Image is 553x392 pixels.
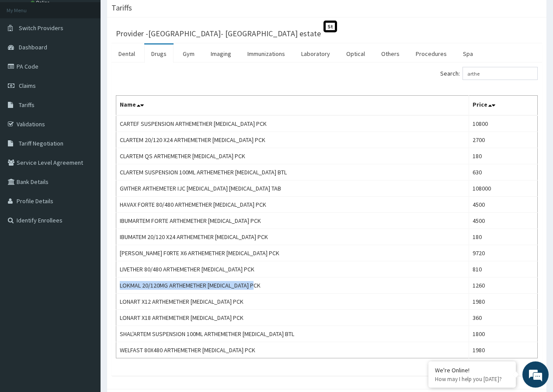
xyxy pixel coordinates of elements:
[469,132,537,148] td: 2700
[51,110,121,198] span: We're online!
[19,24,63,32] span: Switch Providers
[19,101,35,109] span: Tariffs
[116,342,469,358] td: WELFAST 80X480 ARTHEMETHER [MEDICAL_DATA] PCK
[116,229,469,245] td: IBUMATEM 20/120 X24 ARTHEMETHER [MEDICAL_DATA] PCK
[456,45,480,63] a: Spa
[409,45,454,63] a: Procedures
[116,326,469,342] td: SHAL'ARTEM SUSPENSION 100ML ARTHEMETHER [MEDICAL_DATA] BTL
[469,310,537,326] td: 360
[469,164,537,180] td: 630
[116,115,469,132] td: CARTEF SUSPENSION ARTHEMETHER [MEDICAL_DATA] PCK
[463,67,538,80] input: Search:
[176,45,202,63] a: Gym
[116,197,469,213] td: HAVAX FORTE 80/480 ARTHEMETHER [MEDICAL_DATA] PCK
[116,164,469,180] td: CLARTEM SUSPENSION 100ML ARTHEMETHER [MEDICAL_DATA] BTL
[116,261,469,278] td: LIVETHER 80/480 ARTHEMETHER [MEDICAL_DATA] PCK
[116,294,469,310] td: LONART X12 ARTHEMETHER [MEDICAL_DATA] PCK
[469,294,537,310] td: 1980
[469,197,537,213] td: 4500
[19,139,63,147] span: Tariff Negotiation
[323,21,337,32] span: St
[204,45,238,63] a: Imaging
[116,278,469,294] td: LOKMAL 20/120MG ARTHEMETHER [MEDICAL_DATA] PCK
[469,326,537,342] td: 1800
[143,4,164,25] div: Minimize live chat window
[469,96,537,116] th: Price
[144,45,174,63] a: Drugs
[116,30,321,38] h3: Provider - [GEOGRAPHIC_DATA]- [GEOGRAPHIC_DATA] estate
[116,132,469,148] td: CLARTEM 20/120 X24 ARTHEMETHER [MEDICAL_DATA] PCK
[469,278,537,294] td: 1260
[469,342,537,358] td: 1980
[374,45,407,63] a: Others
[45,49,147,60] div: Chat with us now
[19,82,36,90] span: Claims
[469,180,537,197] td: 108000
[469,261,537,278] td: 810
[469,115,537,132] td: 10800
[4,239,167,269] textarea: Type your message and hit 'Enter'
[435,375,509,383] p: How may I help you today?
[116,310,469,326] td: LONART X18 ARTHEMETHER [MEDICAL_DATA] PCK
[16,44,35,66] img: d_794563401_company_1708531726252_794563401
[469,148,537,164] td: 180
[294,45,337,63] a: Laboratory
[116,148,469,164] td: CLARTEM QS ARTHEMETHER [MEDICAL_DATA] PCK
[440,67,538,80] label: Search:
[469,213,537,229] td: 4500
[116,96,469,116] th: Name
[111,45,142,63] a: Dental
[111,4,132,12] h3: Tariffs
[240,45,292,63] a: Immunizations
[469,245,537,261] td: 9720
[116,180,469,197] td: GVITHER ARTHEMETER IJC [MEDICAL_DATA] [MEDICAL_DATA] TAB
[116,213,469,229] td: IBUMARTEM FORTE ARTHEMETHER [MEDICAL_DATA] PCK
[116,245,469,261] td: [PERSON_NAME] F0RTE X6 ARTHEMETHER [MEDICAL_DATA] PCK
[339,45,372,63] a: Optical
[435,366,509,374] div: We're Online!
[19,43,47,51] span: Dashboard
[469,229,537,245] td: 180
